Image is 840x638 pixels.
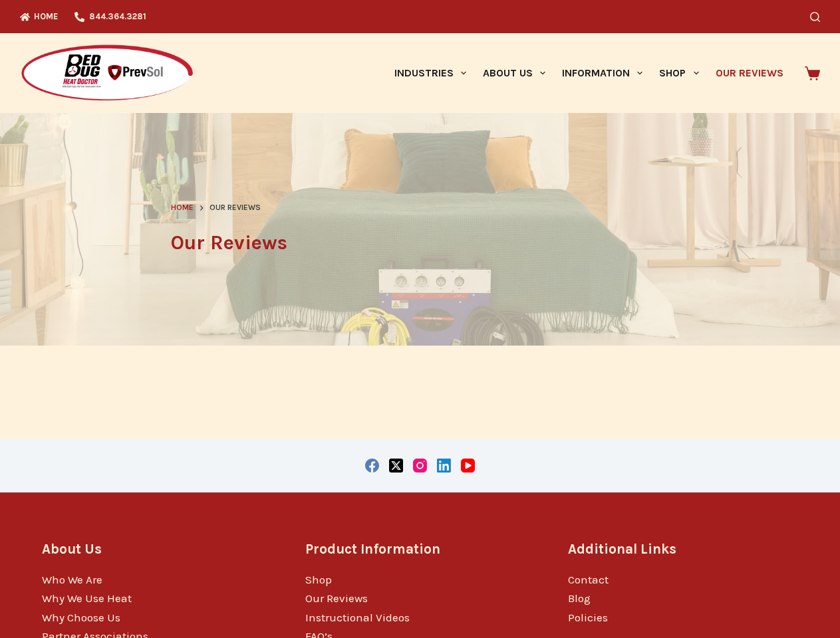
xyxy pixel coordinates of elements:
a: Why Choose Us [42,611,120,624]
a: Shop [305,573,332,586]
a: LinkedIn [437,459,451,473]
button: Search [810,12,820,22]
a: Information [554,33,651,113]
span: Home [171,203,194,212]
a: Policies [568,611,608,624]
a: Who We Are [42,573,102,586]
h3: About Us [42,539,272,560]
nav: Primary [386,33,791,113]
a: Our Reviews [305,591,368,605]
a: Instructional Videos [305,611,410,624]
a: Industries [386,33,474,113]
a: Facebook [365,459,379,473]
a: Why We Use Heat [42,591,132,605]
h3: Additional Links [568,539,798,560]
a: Home [171,201,194,215]
a: Blog [568,591,591,605]
h1: Our Reviews [171,228,670,258]
a: YouTube [461,459,475,473]
a: Contact [568,573,609,586]
img: Prevsol/Bed Bug Heat Doctor [20,44,194,103]
a: About Us [474,33,553,113]
a: Instagram [413,459,427,473]
h3: Product Information [305,539,535,560]
a: X (Twitter) [389,459,403,473]
span: Our Reviews [210,201,261,215]
a: Shop [651,33,707,113]
a: Our Reviews [707,33,791,113]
